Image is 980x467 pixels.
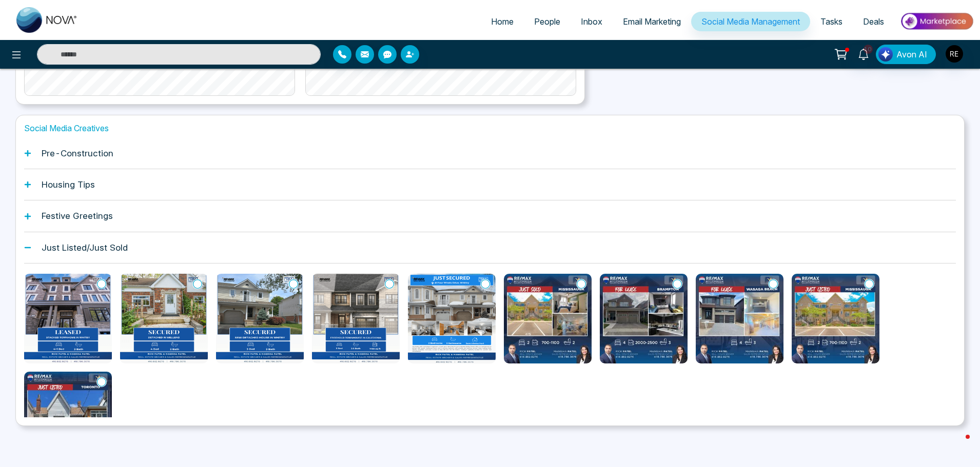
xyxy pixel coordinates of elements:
[691,12,810,31] a: Social Media Management
[42,242,128,253] h1: Just Listed/Just Sold
[696,274,783,363] img: MANISHA-AND-RICK-(1).jpg
[120,274,208,363] img: secured withby.png
[216,274,304,363] img: 41 Four Winds Drive Whitby_2.png
[42,179,95,190] h1: Housing Tips
[945,432,970,457] iframe: Intercom live chat
[820,16,842,27] span: Tasks
[896,48,927,60] span: Avon AI
[24,372,112,461] img: MANISHA-AND-RICK-(1).jpg
[613,12,691,31] a: Email Marketing
[853,12,894,31] a: Deals
[504,274,592,363] img: MANISHA-AND-RICK-(1).jpg
[899,10,974,33] img: Market-place.gif
[581,16,602,27] span: Inbox
[524,12,571,31] a: People
[312,274,400,363] img: CALEDONIA.png
[864,45,873,54] span: 10
[600,274,688,363] img: MANISHA-AND-RICK-(1).jpg
[408,274,496,363] img: 41 Four Winds Drive Whitby.png
[876,45,936,64] button: Avon AI
[24,124,956,133] h1: Social Media Creatives
[863,16,884,27] span: Deals
[534,16,560,27] span: People
[42,148,113,158] h1: Pre-Construction
[491,16,514,27] span: Home
[481,12,524,31] a: Home
[851,45,876,63] a: 10
[810,12,853,31] a: Tasks
[792,274,879,363] img: MANISHA-AND-RICK-(1).jpg
[878,47,893,62] img: Lead Flow
[24,274,112,363] img: witby.png
[42,211,113,221] h1: Festive Greetings
[571,12,613,31] a: Inbox
[623,16,681,27] span: Email Marketing
[701,16,800,27] span: Social Media Management
[946,45,963,63] img: User Avatar
[16,7,78,33] img: Nova CRM Logo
